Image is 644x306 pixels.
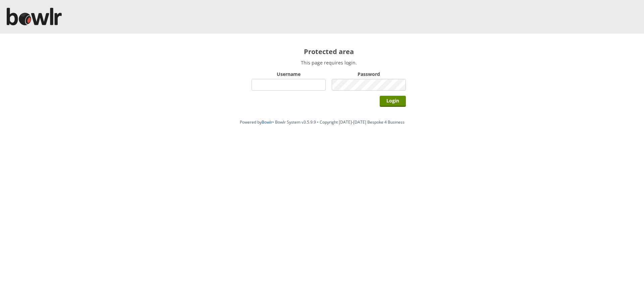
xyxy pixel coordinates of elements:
a: Bowlr [262,119,272,125]
p: This page requires login. [252,59,406,66]
h2: Protected area [252,47,406,56]
input: Login [380,96,406,107]
label: Password [332,71,406,77]
span: Powered by • Bowlr System v3.5.9.9 • Copyright [DATE]-[DATE] Bespoke 4 Business [240,119,405,125]
label: Username [252,71,326,77]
